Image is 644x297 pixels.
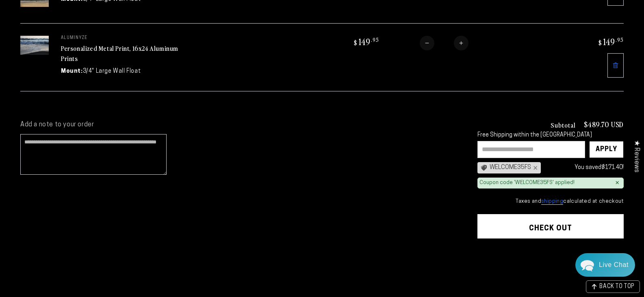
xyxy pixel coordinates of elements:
div: You saved ! [545,163,624,173]
img: 16"x24" Rectangle White Glossy Aluminyzed Photo [20,36,49,55]
span: We run on [62,210,110,214]
dd: 3/4" Large Wall Float [83,67,141,76]
img: John [76,12,97,33]
div: Click to open Judge.me floating reviews tab [629,134,644,179]
a: Personalized Metal Print, 16x24 Aluminum Prints [61,43,178,63]
img: Marie J [59,12,80,33]
span: $ [354,39,358,47]
span: $ [598,39,602,47]
label: Add a note to your order [20,121,461,129]
div: Chat widget toggle [575,253,635,277]
a: Remove 16"x24" Rectangle White Glossy Aluminyzed Photo [607,53,624,78]
span: BACK TO TOP [599,284,635,290]
sup: .95 [616,36,624,43]
span: $171.40 [601,165,622,171]
div: Apply [596,141,617,158]
input: Quantity for Personalized Metal Print, 16x24 Aluminum Prints [434,36,454,50]
div: WELCOME35FS [477,162,541,173]
div: × [615,180,619,186]
img: Helga [93,12,114,33]
button: Check out [477,214,624,238]
small: Taxes and calculated at checkout [477,197,624,206]
a: Send a Message [55,222,118,235]
div: × [531,165,538,171]
h3: Subtotal [551,121,576,128]
iframe: PayPal-paypal [477,254,624,272]
bdi: 149 [353,36,379,47]
sup: .95 [371,36,379,43]
span: Re:amaze [87,208,110,215]
div: Contact Us Directly [599,253,629,277]
div: Coupon code 'WELCOME35FS' applied! [479,180,575,186]
p: aluminyze [61,36,183,41]
div: We usually reply in a few hours. [12,38,161,45]
a: shipping [541,199,563,205]
bdi: 149 [597,36,624,47]
div: Free Shipping within the [GEOGRAPHIC_DATA] [477,132,624,139]
dt: Mount: [61,67,83,76]
p: $489.70 USD [584,121,624,128]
